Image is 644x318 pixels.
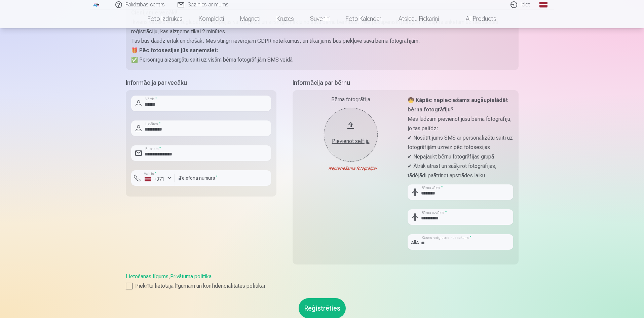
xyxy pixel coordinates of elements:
p: ✅ Personīgu aizsargātu saiti uz visām bērna fotogrāfijām SMS veidā [131,55,513,65]
a: Lietošanas līgums [126,273,168,280]
a: Privātuma politika [170,273,212,280]
label: Valsts [142,171,158,176]
a: All products [447,9,504,28]
p: Tas būs daudz ērtāk un drošāk. Mēs stingri ievērojam GDPR noteikumus, un tikai jums būs piekļuve ... [131,36,513,46]
h5: Informācija par vecāku [126,78,276,87]
div: Nepieciešama fotogrāfija! [298,166,404,171]
p: Mēs lūdzam pievienot jūsu bērna fotogrāfiju, jo tas palīdz: [408,114,513,133]
div: Bērna fotogrāfija [298,96,404,104]
div: +371 [145,176,165,182]
img: /fa1 [93,3,100,7]
h5: Informācija par bērnu [293,78,519,87]
button: Valsts*+371 [131,170,175,186]
a: Krūzes [268,9,302,28]
a: Suvenīri [302,9,338,28]
a: Atslēgu piekariņi [390,9,447,28]
button: Pievienot selfiju [324,108,378,162]
a: Foto izdrukas [140,9,191,28]
p: ✔ Nepajaukt bērnu fotogrāfijas grupā [408,152,513,162]
label: Piekrītu lietotāja līgumam un konfidencialitātes politikai [126,282,519,290]
a: Foto kalendāri [338,9,390,28]
a: Komplekti [191,9,232,28]
p: ✔ Ātrāk atrast un sašķirot fotogrāfijas, tādējādi paātrinot apstrādes laiku [408,162,513,180]
strong: 🧒 Kāpēc nepieciešams augšupielādēt bērna fotogrāfiju? [408,97,508,113]
div: , [126,273,519,290]
a: Magnēti [232,9,268,28]
p: ✔ Nosūtīt jums SMS ar personalizētu saiti uz fotogrāfijām uzreiz pēc fotosesijas [408,133,513,152]
div: Pievienot selfiju [331,137,371,145]
strong: 🎁 Pēc fotosesijas jūs saņemsiet: [131,47,218,54]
